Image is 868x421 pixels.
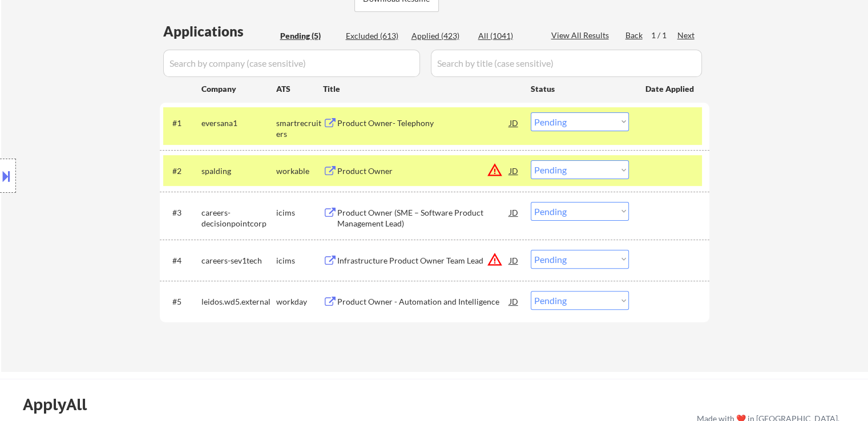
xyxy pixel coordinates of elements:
div: Product Owner - Automation and Intelligence [337,296,510,307]
div: Next [677,30,696,41]
div: Applications [163,25,276,38]
div: ATS [276,83,323,95]
input: Search by title (case sensitive) [431,50,702,77]
div: eversana1 [201,118,276,129]
div: Back [625,30,644,41]
div: leidos.wd5.external [201,296,276,307]
div: spalding [201,165,276,177]
div: Date Applied [645,83,696,95]
div: 1 / 1 [651,30,677,41]
div: JD [508,112,520,133]
button: warning_amber [487,162,503,178]
div: JD [508,250,520,270]
div: Infrastructure Product Owner Team Lead [337,255,510,266]
div: Product Owner (SME – Software Product Management Lead) [337,207,510,229]
div: Title [323,83,520,95]
div: JD [508,160,520,181]
div: workable [276,165,323,177]
div: #5 [172,296,192,307]
div: careers-sev1tech [201,255,276,266]
div: careers-decisionpointcorp [201,207,276,229]
div: Product Owner [337,165,510,177]
div: smartrecruiters [276,118,323,140]
div: JD [508,202,520,222]
input: Search by company (case sensitive) [163,50,420,77]
div: Product Owner- Telephony [337,118,510,129]
div: icims [276,207,323,218]
div: Status [531,78,629,99]
div: View All Results [551,30,612,41]
button: warning_amber [487,252,503,268]
div: icims [276,255,323,266]
div: workday [276,296,323,307]
div: Pending (5) [280,30,337,42]
div: Excluded (613) [346,30,403,42]
div: Company [201,83,276,95]
div: JD [508,291,520,311]
div: Applied (423) [411,30,469,42]
div: ApplyAll [23,395,100,414]
div: All (1041) [478,30,535,42]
